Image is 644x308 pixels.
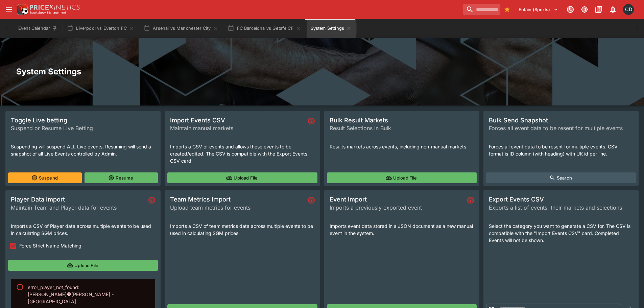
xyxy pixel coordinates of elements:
p: Forces all event data to be resent for multiple events. CSV format is ID column (with heading) wi... [489,143,633,157]
div: Cameron Duffy [623,4,634,15]
button: Notifications [607,3,619,16]
span: Import Events CSV [170,116,305,124]
h2: System Settings [16,66,628,77]
button: Documentation [593,3,605,16]
button: Upload File [327,172,477,183]
span: Bulk Result Markets [330,116,474,124]
button: open drawer [3,3,15,16]
button: Arsenal vs Manchester City [140,19,222,38]
button: Select Tenant [515,4,562,15]
span: Upload team metrics for events [170,204,305,212]
span: Maintain Team and Player data for events [11,204,146,212]
button: FC Barcelona vs Getafe CF [223,19,305,38]
span: Toggle Live betting [11,116,155,124]
p: Imports a CSV of Player data across multiple events to be used in calculating SGM prices. [11,222,155,237]
span: Bulk Send Snapshot [489,116,633,124]
div: error_player_not_found: [PERSON_NAME]�[PERSON_NAME] - [GEOGRAPHIC_DATA] [28,281,150,308]
p: Suspending will suspend ALL Live events, Resuming will send a snapshot of all Live Events control... [11,143,155,157]
span: Team Metrics Import [170,195,305,203]
button: Event Calendar [14,19,62,38]
span: Event Import [330,195,464,203]
span: Result Selections in Bulk [330,124,474,132]
p: Imports a CSV of events and allows these events to be created/edited. The CSV is compatible with ... [170,143,314,164]
span: Suspend or Resume Live Betting [11,124,155,132]
span: Exports a list of events, their markets and selections [489,204,633,212]
span: Maintain manual markets [170,124,305,132]
button: System Settings [307,19,356,38]
button: Connected to PK [564,3,576,16]
p: Results markets across events, including non-manual markets. [330,143,474,150]
button: Resume [85,172,158,183]
button: Bookmarks [502,4,512,15]
button: Search [486,172,636,183]
button: Upload File [8,260,158,271]
input: search [463,4,500,15]
button: Toggle light/dark mode [578,3,591,16]
button: Cameron Duffy [621,2,636,17]
span: Forces all event data to be resent for multiple events [489,124,633,132]
button: Liverpool vs Everton FC [63,19,138,38]
img: PriceKinetics [30,5,80,10]
img: Sportsbook Management [30,11,66,14]
span: Export Events CSV [489,195,633,203]
span: Force Strict Name Matching [19,242,81,249]
span: Player Data Import [11,195,146,203]
button: Suspend [8,172,82,183]
button: Upload File [167,172,317,183]
p: Imports a CSV of team metrics data across multiple events to be used in calculating SGM prices. [170,222,314,237]
span: Imports a previously exported event [330,204,464,212]
p: Imports event data stored in a JSON document as a new manual event in the system. [330,222,474,237]
img: PriceKinetics Logo [15,3,28,16]
p: Select the category you want to generate a CSV for. The CSV is compatible with the "Import Events... [489,222,633,244]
